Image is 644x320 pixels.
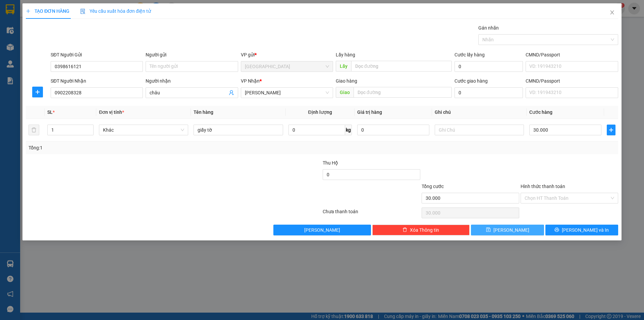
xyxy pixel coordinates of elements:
[454,61,523,72] input: Cước lấy hàng
[194,109,213,115] span: Tên hàng
[80,9,86,14] img: icon
[29,125,39,135] button: delete
[33,89,43,95] span: plus
[562,226,609,234] span: [PERSON_NAME] và In
[402,227,407,233] span: delete
[357,125,429,135] input: 0
[432,106,527,119] th: Ghi chú
[521,184,565,189] label: Hình thức thanh toán
[336,87,354,98] span: Giao
[336,78,357,84] span: Giao hàng
[80,8,151,14] span: Yêu cầu xuất hóa đơn điện tử
[322,208,421,220] div: Chưa thanh toán
[607,125,615,135] button: plus
[304,226,340,234] span: [PERSON_NAME]
[51,77,143,85] div: SĐT Người Nhận
[554,227,559,233] span: printer
[354,87,452,98] input: Dọc đường
[357,109,382,115] span: Giá trị hàng
[336,52,355,57] span: Lấy hàng
[99,109,124,115] span: Đơn vị tính
[545,225,618,235] button: printer[PERSON_NAME] và In
[245,61,329,72] span: Đà Lạt
[26,9,31,13] span: plus
[493,226,529,234] span: [PERSON_NAME]
[526,77,618,85] div: CMND/Passport
[194,125,283,135] input: VD: Bàn, Ghế
[435,125,524,135] input: Ghi Chú
[529,109,552,115] span: Cước hàng
[229,90,234,95] span: user-add
[478,25,499,31] label: Gán nhãn
[351,61,452,72] input: Dọc đường
[323,160,338,166] span: Thu Hộ
[241,78,260,84] span: VP Nhận
[51,51,143,58] div: SĐT Người Gửi
[308,109,332,115] span: Định lượng
[454,52,485,57] label: Cước lấy hàng
[345,125,352,135] span: kg
[273,225,371,235] button: [PERSON_NAME]
[146,51,238,58] div: Người gửi
[336,61,351,72] span: Lấy
[47,109,53,115] span: SL
[26,8,69,14] span: TẠO ĐƠN HÀNG
[607,127,615,133] span: plus
[603,3,622,22] button: Close
[103,125,184,135] span: Khác
[410,226,439,234] span: Xóa Thông tin
[486,227,491,233] span: save
[372,225,470,235] button: deleteXóa Thông tin
[454,78,488,84] label: Cước giao hàng
[422,184,444,189] span: Tổng cước
[526,51,618,58] div: CMND/Passport
[146,77,238,85] div: Người nhận
[245,88,329,98] span: Phan Thiết
[32,87,43,97] button: plus
[471,225,544,235] button: save[PERSON_NAME]
[241,51,333,58] div: VP gửi
[609,10,615,15] span: close
[454,87,523,98] input: Cước giao hàng
[29,144,249,151] div: Tổng: 1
